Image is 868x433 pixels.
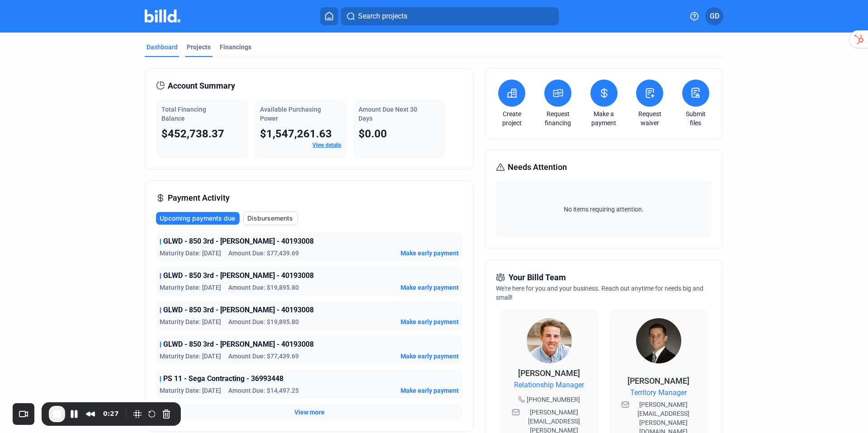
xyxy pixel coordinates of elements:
[518,368,580,378] span: [PERSON_NAME]
[243,212,298,225] button: Disbursements
[627,376,689,386] span: [PERSON_NAME]
[163,339,314,350] span: GLWD - 850 3rd - [PERSON_NAME] - 40193008
[161,127,224,140] span: $452,738.37
[187,42,211,52] div: Projects
[228,386,299,395] span: Amount Due: $14,497.25
[496,109,528,127] a: Create project
[160,214,235,223] span: Upcoming payments due
[710,11,719,22] span: GD
[160,283,221,292] span: Maturity Date: [DATE]
[496,285,703,301] span: We're here for you and your business. Reach out anytime for needs big and small!
[160,386,221,395] span: Maturity Date: [DATE]
[359,127,387,140] span: $0.00
[168,192,230,204] span: Payment Activity
[500,205,708,214] span: No items requiring attention.
[401,386,459,395] button: Make early payment
[228,352,299,361] span: Amount Due: $77,439.69
[588,109,620,127] a: Make a payment
[401,249,459,258] button: Make early payment
[228,317,299,326] span: Amount Due: $19,895.80
[634,109,665,127] a: Request waiver
[542,109,574,127] a: Request financing
[705,7,723,25] button: GD
[636,318,681,363] img: Territory Manager
[401,317,459,326] button: Make early payment
[247,214,293,223] span: Disbursements
[146,42,178,52] div: Dashboard
[163,270,314,281] span: GLWD - 850 3rd - [PERSON_NAME] - 40193008
[163,236,314,247] span: GLWD - 850 3rd - [PERSON_NAME] - 40193008
[401,283,459,292] button: Make early payment
[527,318,572,363] img: Relationship Manager
[341,7,559,25] button: Search projects
[156,212,240,225] button: Upcoming payments due
[514,380,584,391] span: Relationship Manager
[160,317,221,326] span: Maturity Date: [DATE]
[630,387,687,398] span: Territory Manager
[163,305,314,315] span: GLWD - 850 3rd - [PERSON_NAME] - 40193008
[508,161,567,174] span: Needs Attention
[680,109,712,127] a: Submit files
[160,249,221,258] span: Maturity Date: [DATE]
[294,408,325,417] button: View more
[312,142,341,148] a: View details
[358,11,407,22] span: Search projects
[163,373,283,384] span: PS 11 - Sega Contracting - 36993448
[161,106,206,122] span: Total Financing Balance
[401,352,459,361] button: Make early payment
[527,395,580,404] span: [PHONE_NUMBER]
[145,9,180,23] img: Billd Company Logo
[260,106,321,122] span: Available Purchasing Power
[228,249,299,258] span: Amount Due: $77,439.69
[220,42,251,52] div: Financings
[160,352,221,361] span: Maturity Date: [DATE]
[168,80,235,92] span: Account Summary
[260,127,332,140] span: $1,547,261.63
[509,271,566,284] span: Your Billd Team
[228,283,299,292] span: Amount Due: $19,895.80
[359,106,417,122] span: Amount Due Next 30 Days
